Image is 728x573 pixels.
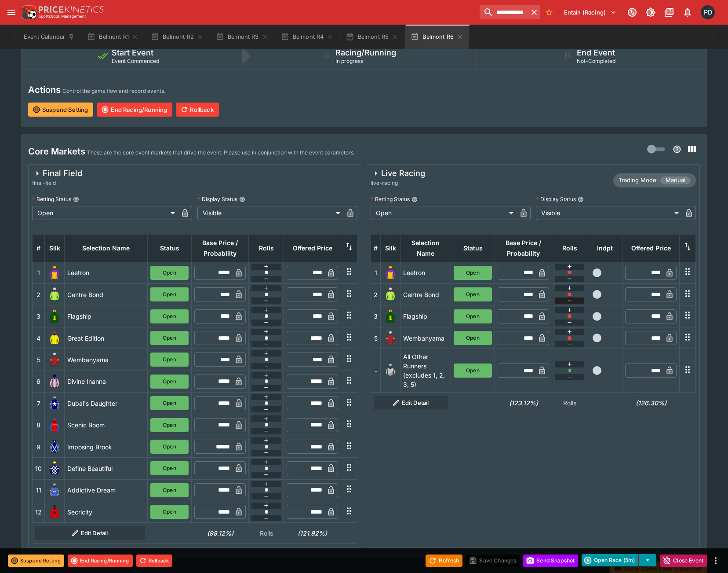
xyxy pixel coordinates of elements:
[47,396,62,410] img: runner 7
[32,179,82,187] span: final-field
[33,393,45,414] td: 7
[454,287,492,301] button: Open
[150,396,189,410] button: Open
[82,25,144,49] button: Belmont R1
[480,5,528,19] input: search
[97,103,172,117] button: End Racing/Running
[371,327,381,349] td: 5
[47,440,62,454] img: runner 9
[619,176,658,185] p: Trading Mode:
[276,25,339,49] button: Belmont R4
[150,440,189,454] button: Open
[383,287,397,301] img: runner 2
[18,25,80,49] button: Event Calendar
[4,4,19,20] button: open drawer
[643,4,659,20] button: Toggle light/dark mode
[47,418,62,432] img: runner 8
[251,529,281,538] p: Rolls
[383,309,397,323] img: runner 3
[28,84,61,95] h4: Actions
[33,371,45,392] td: 6
[45,234,65,262] th: Silk
[400,234,451,262] th: Selection Name
[65,501,148,522] td: Secricity
[19,4,37,21] img: PriceKinetics Logo
[454,266,492,280] button: Open
[146,25,209,49] button: Belmont R2
[65,393,148,414] td: Dubai's Daughter
[65,479,148,501] td: Addictive Dream
[680,4,695,20] button: Notifications
[112,48,153,58] h5: Start Event
[47,505,62,519] img: runner 12
[65,262,148,283] td: Leetron
[249,234,284,262] th: Rolls
[32,168,82,179] div: Final Field
[65,284,148,305] td: Centre Bond
[33,305,45,327] td: 3
[148,234,192,262] th: Status
[28,146,85,157] h4: Core Markets
[47,287,62,301] img: runner 2
[150,309,189,323] button: Open
[150,287,189,301] button: Open
[454,309,492,323] button: Open
[239,196,245,202] button: Display Status
[371,349,381,393] td: -
[35,526,145,540] button: Edit Detail
[335,48,396,58] h5: Racing/Running
[381,234,400,262] th: Silk
[87,148,355,157] p: These are the core event markets that drive the event. Please use in conjunction with the event p...
[33,414,45,436] td: 8
[33,234,45,262] th: #
[371,195,410,203] p: Betting Status
[136,555,172,567] button: Rollback
[661,4,677,20] button: Documentation
[65,349,148,371] td: Wembanyama
[582,554,639,566] button: Open Race (5m)
[587,234,622,262] th: Independent
[284,234,341,262] th: Offered Price
[400,284,451,305] td: Centre Bond
[371,168,425,179] div: Live Racing
[39,6,104,13] img: PriceKinetics
[28,103,93,117] button: Suspend Betting
[112,58,159,64] span: Event Commenced
[577,58,615,64] span: Not-Completed
[47,483,62,497] img: runner 11
[192,234,249,262] th: Base Price / Probability
[383,266,397,280] img: runner 1
[405,25,469,49] button: Belmont R6
[65,436,148,457] td: Imposing Brook
[340,25,404,49] button: Belmont R5
[495,234,552,262] th: Base Price / Probability
[383,331,397,345] img: runner 5
[150,483,189,497] button: Open
[400,305,451,327] td: Flagship
[371,284,381,305] td: 2
[371,206,517,220] div: Open
[371,262,381,283] td: 1
[62,87,165,95] p: Control the game flow and record events.
[426,555,462,567] button: Refresh
[73,196,79,202] button: Betting Status
[197,195,237,203] p: Display Status
[287,529,339,538] h6: (121.92%)
[32,206,178,220] div: Open
[33,284,45,305] td: 2
[176,103,218,117] button: Rollback
[65,414,148,436] td: Scenic Boom
[211,25,274,49] button: Belmont R3
[400,327,451,349] td: Wembanyama
[47,353,62,367] img: runner 5
[150,375,189,389] button: Open
[33,327,45,349] td: 4
[33,349,45,371] td: 5
[32,195,71,203] p: Betting Status
[536,206,682,220] div: Visible
[582,554,656,566] div: split button
[150,353,189,367] button: Open
[374,396,448,410] button: Edit Detail
[39,15,86,18] img: Sportsbook Management
[197,206,343,220] div: Visible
